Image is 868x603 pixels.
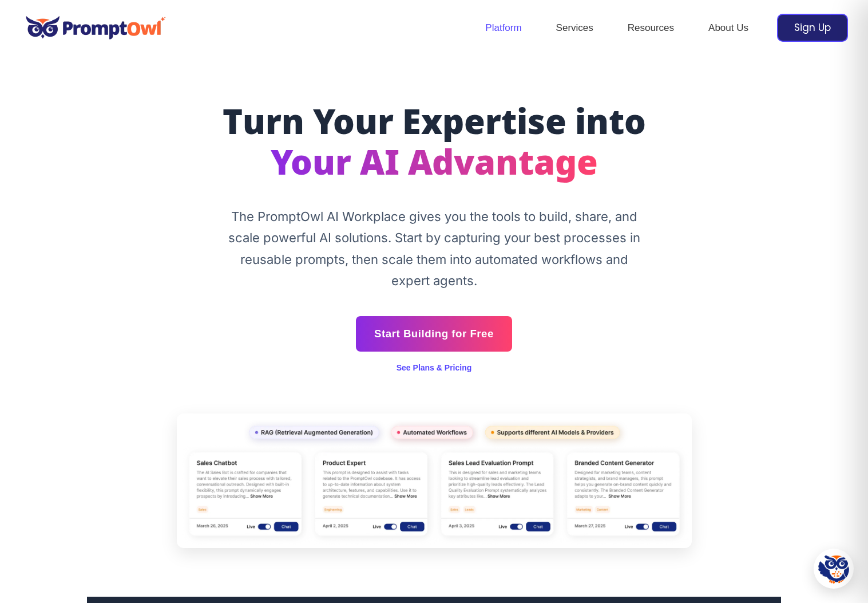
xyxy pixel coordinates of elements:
[611,8,691,48] a: Resources
[356,316,512,352] a: Start Building for Free
[20,8,172,48] img: promptowl.ai logo
[777,14,848,42] a: Sign Up
[220,206,649,292] p: The PromptOwl AI Workplace gives you the tools to build, share, and scale powerful AI solutions. ...
[110,105,758,187] h1: Turn Your Expertise into
[539,8,611,48] a: Services
[468,8,538,48] a: Platform
[818,553,849,584] img: Hootie - PromptOwl AI Assistant
[177,413,692,548] img: A graphic showing AI staff agents for different roles like marketing, sales, and support.
[691,8,766,48] a: About Us
[397,363,472,372] a: See Plans & Pricing
[468,8,766,48] nav: Site Navigation: Header
[271,143,598,188] span: Your AI Advantage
